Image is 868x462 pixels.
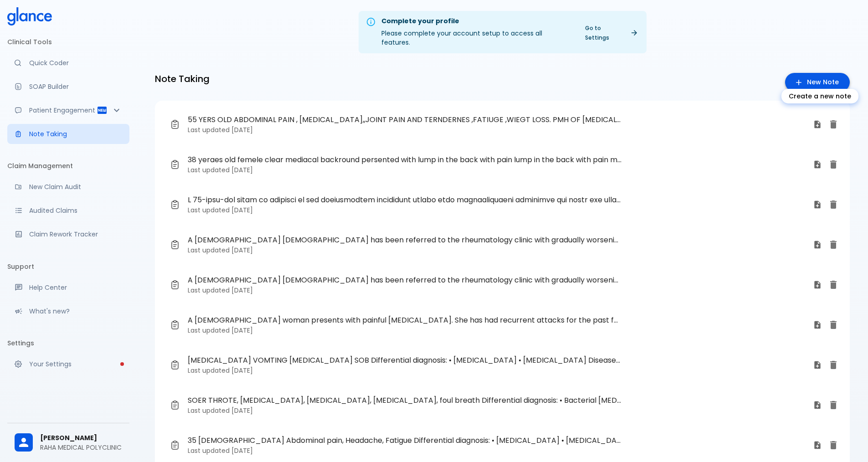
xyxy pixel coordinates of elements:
[824,436,842,454] button: Delete note
[29,58,122,67] p: Quick Coder
[188,165,806,175] p: Last updated
[162,308,828,341] a: A [DEMOGRAPHIC_DATA] woman presents with painful [MEDICAL_DATA]. She has had recurrent attacks fo...
[188,125,806,134] p: Last updated
[7,256,129,277] li: Support
[162,389,828,421] a: SOER THROTE, [MEDICAL_DATA], [MEDICAL_DATA], [MEDICAL_DATA], foul breath Differential diagnosis: ...
[162,148,828,181] a: 38 yeraes old femele clear mediacal backround persented with lump in the back with pain lump in t...
[381,14,572,51] div: Please complete your account setup to access all features.
[7,200,129,221] a: View audited claims
[29,206,122,215] p: Audited Claims
[188,114,622,125] span: 55 YERS OLD ABDOMINAL PAIN , [MEDICAL_DATA],,JOINT PAIN AND TERNDERNES ,FATIUGE ,WIEGT LOSS. PMH ...
[580,21,643,44] a: Go to Settings
[231,326,253,335] time: [DATE]
[188,205,806,215] p: Last updated
[381,16,572,26] div: Complete your profile
[824,195,842,214] button: Delete note
[155,72,210,86] h6: Note Taking
[188,315,622,326] span: A [DEMOGRAPHIC_DATA] woman presents with painful [MEDICAL_DATA]. She has had recurrent attacks fo...
[7,155,129,177] li: Claim Management
[7,100,129,120] div: Patient Reports & Referrals
[811,118,824,131] button: Use this note for Quick Coder, SOAP Builder, Patient Report
[7,301,129,321] div: Recent updates and feature releases
[811,278,824,292] button: Use this note for Quick Coder, SOAP Builder, Patient Report
[811,158,824,171] button: Use this note for Quick Coder, SOAP Builder, Patient Report
[188,355,622,366] span: [MEDICAL_DATA] VOMTING [MEDICAL_DATA] SOB Differential diagnosis: • [MEDICAL_DATA] • [MEDICAL_DAT...
[162,429,828,462] a: 35 [DEMOGRAPHIC_DATA] Abdominal pain, Headache, Fatigue Differential diagnosis: • [MEDICAL_DATA] ...
[188,435,622,446] span: 35 [DEMOGRAPHIC_DATA] Abdominal pain, Headache, Fatigue Differential diagnosis: • [MEDICAL_DATA] ...
[7,224,129,244] a: Monitor progress of claim corrections
[824,115,842,133] button: Delete note
[824,316,842,334] button: Delete note
[29,230,122,239] p: Claim Rework Tracker
[7,427,129,458] div: [PERSON_NAME]RAHA MEDICAL POLYCLINIC
[811,438,824,452] button: Use this note for Quick Coder, SOAP Builder, Patient Report
[188,235,622,246] span: A [DEMOGRAPHIC_DATA] [DEMOGRAPHIC_DATA] has been referred to the rheumatology clinic with gradual...
[188,154,622,165] span: 38 yeraes old femele clear mediacal backround persented with lump in the back with pain lump in t...
[811,198,824,211] button: Use this note for Quick Coder, SOAP Builder, Patient Report
[231,246,253,255] time: [DATE]
[7,124,129,144] a: Advanced note-taking
[29,359,122,369] p: Your Settings
[162,108,828,141] a: 55 YERS OLD ABDOMINAL PAIN , [MEDICAL_DATA],,JOINT PAIN AND TERNDERNES ,FATIUGE ,WIEGT LOSS. PMH ...
[7,53,129,73] a: Moramiz: Find ICD10AM codes instantly
[162,188,828,221] a: L 75-ipsu-dol sitam co adipisci el sed doeiusmodtem incididunt utlabo etdo magnaaliquaeni adminim...
[188,366,806,375] p: Last updated
[188,395,622,406] span: SOER THROTE, [MEDICAL_DATA], [MEDICAL_DATA], [MEDICAL_DATA], foul breath Differential diagnosis: ...
[162,228,828,261] a: A [DEMOGRAPHIC_DATA] [DEMOGRAPHIC_DATA] has been referred to the rheumatology clinic with gradual...
[7,354,129,374] a: Please complete account setup
[162,268,828,301] a: A [DEMOGRAPHIC_DATA] [DEMOGRAPHIC_DATA] has been referred to the rheumatology clinic with gradual...
[188,446,806,455] p: Last updated
[824,155,842,174] button: Delete note
[231,406,253,415] time: [DATE]
[7,332,129,354] li: Settings
[781,89,858,103] div: Create a new note
[231,125,253,134] time: [DATE]
[824,276,842,294] button: Delete note
[824,396,842,414] button: Delete note
[188,406,806,415] p: Last updated
[40,433,122,443] span: [PERSON_NAME]
[29,307,122,316] p: What's new?
[188,275,622,286] span: A [DEMOGRAPHIC_DATA] [DEMOGRAPHIC_DATA] has been referred to the rheumatology clinic with gradual...
[231,205,253,215] time: [DATE]
[824,236,842,254] button: Delete note
[824,356,842,374] button: Delete note
[29,106,97,115] p: Patient Engagement
[188,195,622,205] span: L 75-ipsu-dol sitam co adipisci el sed doeiusmodtem incididunt utlabo etdo magnaaliquaeni adminim...
[231,366,253,375] time: [DATE]
[811,318,824,332] button: Use this note for Quick Coder, SOAP Builder, Patient Report
[785,73,850,92] a: Create a new note
[29,182,122,191] p: New Claim Audit
[188,286,806,295] p: Last updated
[162,349,828,381] a: [MEDICAL_DATA] VOMTING [MEDICAL_DATA] SOB Differential diagnosis: • [MEDICAL_DATA] • [MEDICAL_DAT...
[811,358,824,372] button: Use this note for Quick Coder, SOAP Builder, Patient Report
[7,177,129,197] a: Audit a new claim
[811,398,824,412] button: Use this note for Quick Coder, SOAP Builder, Patient Report
[188,326,806,335] p: Last updated
[811,238,824,252] button: Use this note for Quick Coder, SOAP Builder, Patient Report
[7,31,129,53] li: Clinical Tools
[29,129,122,139] p: Note Taking
[231,286,253,295] time: [DATE]
[29,82,122,91] p: SOAP Builder
[231,165,253,175] time: [DATE]
[188,246,806,255] p: Last updated
[29,283,122,292] p: Help Center
[231,446,253,455] time: [DATE]
[7,77,129,97] a: Docugen: Compose a clinical documentation in seconds
[40,443,122,452] p: RAHA MEDICAL POLYCLINIC
[7,277,129,298] a: Get help from our support team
